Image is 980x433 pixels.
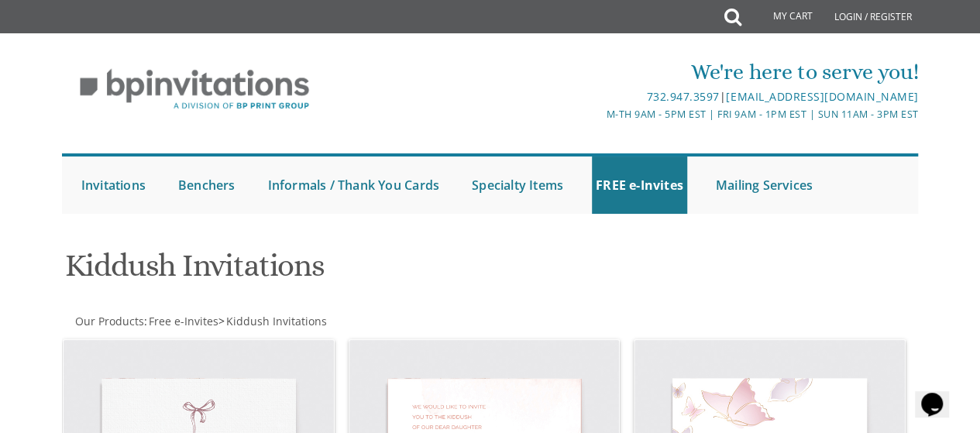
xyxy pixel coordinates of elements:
[264,156,443,214] a: Informals / Thank You Cards
[348,57,918,88] div: We're here to serve you!
[592,156,687,214] a: FREE e-Invites
[348,106,918,122] div: M-Th 9am - 5pm EST | Fri 9am - 1pm EST | Sun 11am - 3pm EST
[77,156,150,214] a: Invitations
[74,314,144,328] a: Our Products
[225,314,327,328] a: Kiddush Invitations
[218,314,327,328] span: >
[647,89,720,104] a: 732.947.3597
[62,314,490,329] div: :
[149,314,218,328] span: Free e-Invites
[468,156,567,214] a: Specialty Items
[62,57,328,122] img: BP Invitation Loft
[712,156,817,214] a: Mailing Services
[174,156,239,214] a: Benchers
[726,89,918,104] a: [EMAIL_ADDRESS][DOMAIN_NAME]
[226,314,327,328] span: Kiddush Invitations
[65,249,624,294] h1: Kiddush Invitations
[348,88,918,106] div: |
[740,2,824,33] a: My Cart
[147,314,218,328] a: Free e-Invites
[915,371,965,418] iframe: chat widget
